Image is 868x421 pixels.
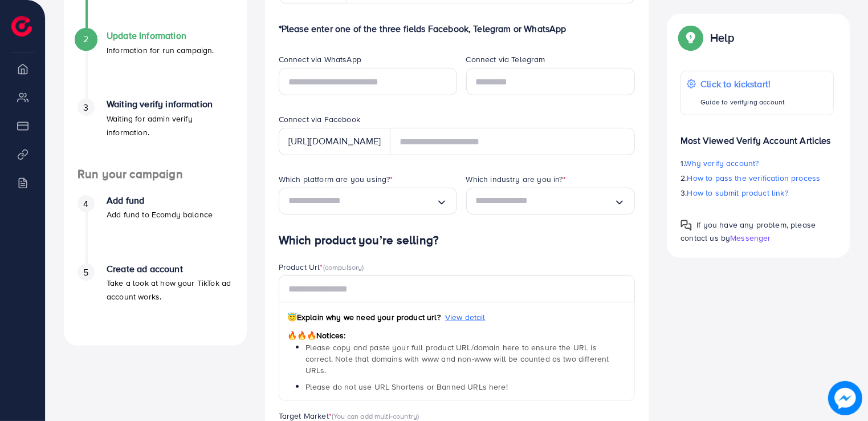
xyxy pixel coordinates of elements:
[466,173,566,185] label: Which industry are you in?
[279,261,364,273] label: Product Url
[83,101,88,114] span: 3
[288,192,436,210] input: Search for option
[680,156,834,170] p: 1.
[687,187,788,199] span: How to submit product link?
[680,124,834,147] p: Most Viewed Verify Account Articles
[287,330,346,341] span: Notices:
[107,276,233,303] p: Take a look at how your TikTok ad account works.
[305,381,508,392] span: Please do not use URL Shortens or Banned URLs here!
[700,77,785,91] p: Click to kickstart!
[11,16,32,37] img: logo
[680,171,834,185] p: 2.
[305,342,609,377] span: Please copy and paste your full product URL/domain here to ensure the URL is correct. Note that d...
[680,186,834,200] p: 3.
[279,114,360,125] label: Connect via Facebook
[279,22,635,35] p: *Please enter one of the three fields Facebook, Telegram or WhatsApp
[279,54,361,65] label: Connect via WhatsApp
[279,233,635,248] h4: Which product you’re selling?
[287,311,297,323] span: 😇
[287,311,441,323] span: Explain why we need your product url?
[476,192,614,210] input: Search for option
[64,167,247,181] h4: Run your campaign
[700,95,785,109] p: Guide to verifying account
[107,195,213,206] h4: Add fund
[680,220,692,231] img: Popup guide
[64,195,247,264] li: Add fund
[107,112,233,139] p: Waiting for admin verify information.
[828,381,862,415] img: image
[730,232,771,244] span: Messenger
[107,43,214,57] p: Information for run campaign.
[332,411,419,421] span: (You can add multi-country)
[83,33,88,46] span: 2
[323,262,364,272] span: (compulsory)
[107,208,213,221] p: Add fund to Ecomdy balance
[64,99,247,167] li: Waiting verify information
[466,188,635,214] div: Search for option
[83,197,88,211] span: 4
[279,188,457,214] div: Search for option
[680,27,701,48] img: Popup guide
[64,264,247,332] li: Create ad account
[279,173,393,185] label: Which platform are you using?
[685,157,759,169] span: Why verify account?
[107,264,233,274] h4: Create ad account
[107,99,233,110] h4: Waiting verify information
[64,30,247,99] li: Update Information
[287,330,316,341] span: 🔥🔥🔥
[83,266,88,279] span: 5
[445,311,486,323] span: View detail
[279,128,390,155] div: [URL][DOMAIN_NAME]
[466,54,545,65] label: Connect via Telegram
[687,172,821,184] span: How to pass the verification process
[680,219,816,244] span: If you have any problem, please contact us by
[710,31,734,44] p: Help
[107,30,214,41] h4: Update Information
